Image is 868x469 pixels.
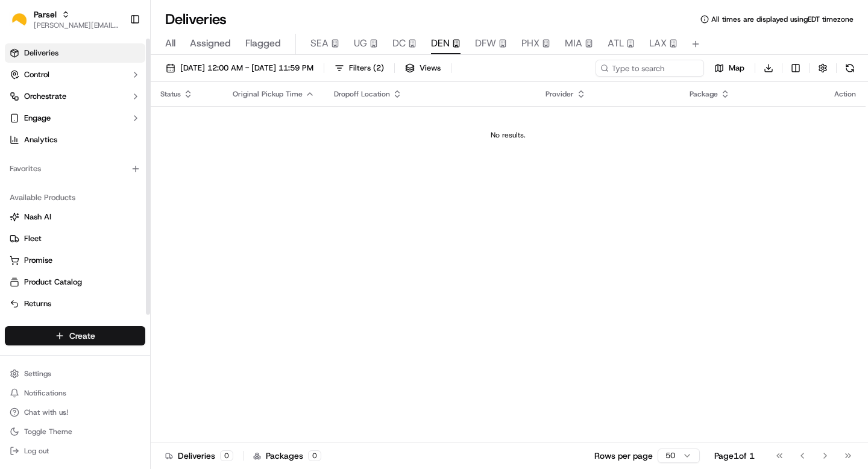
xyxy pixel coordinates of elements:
[24,446,49,456] span: Log out
[392,36,406,51] span: DC
[24,134,57,145] span: Analytics
[24,369,51,379] span: Settings
[5,442,145,459] button: Log out
[5,294,145,313] button: Returns
[420,63,441,74] span: Views
[5,207,145,227] button: Nash AI
[10,233,140,244] a: Fleet
[24,255,52,266] span: Promise
[5,272,145,292] button: Product Catalog
[841,60,858,77] button: Refresh
[54,127,166,137] div: We're available if you need us!
[521,36,539,51] span: PHX
[162,187,166,197] span: •
[5,326,145,345] button: Create
[31,78,217,90] input: Got a question? Start typing here...
[165,450,233,462] div: Deliveries
[546,89,574,99] span: Provider
[24,408,68,417] span: Chat with us!
[12,157,81,166] div: Past conversations
[5,43,145,63] a: Deliveries
[24,277,82,288] span: Product Catalog
[12,115,34,137] img: 1736555255976-a54dd68f-1ca7-489b-9aae-adbdc363a1c4
[169,219,193,229] span: [DATE]
[10,212,140,222] a: Nash AI
[187,154,219,169] button: See all
[37,219,160,229] span: [PERSON_NAME] [PERSON_NAME]
[714,450,755,462] div: Page 1 of 1
[24,233,42,244] span: Fleet
[10,277,140,288] a: Product Catalog
[400,60,446,77] button: Views
[5,365,145,382] button: Settings
[233,89,303,99] span: Original Pickup Time
[431,36,450,51] span: DEN
[10,10,29,29] img: Parsel
[190,36,231,51] span: Assigned
[120,299,146,308] span: Pylon
[565,36,582,51] span: MIA
[160,89,181,99] span: Status
[711,14,854,24] span: All times are displayed using EDT timezone
[5,229,145,248] button: Fleet
[205,119,219,133] button: Start new chat
[102,271,112,280] div: 💻
[24,48,58,58] span: Deliveries
[24,69,49,80] span: Control
[156,130,861,140] div: No results.
[24,220,34,230] img: 1736555255976-a54dd68f-1ca7-489b-9aae-adbdc363a1c4
[34,20,120,30] button: [PERSON_NAME][EMAIL_ADDRESS][PERSON_NAME][DOMAIN_NAME]
[649,36,667,51] span: LAX
[24,113,51,124] span: Engage
[596,60,704,77] input: Type to search
[5,423,145,440] button: Toggle Theme
[162,219,166,229] span: •
[24,212,51,222] span: Nash AI
[594,450,653,462] p: Rows per page
[5,130,145,150] a: Analytics
[5,87,145,106] button: Orchestrate
[834,89,856,99] div: Action
[12,48,219,68] p: Welcome 👋
[253,450,321,462] div: Packages
[25,115,47,137] img: 1732323095091-59ea418b-cfe3-43c8-9ae0-d0d06d6fd42c
[5,251,145,270] button: Promise
[24,187,34,197] img: 1736555255976-a54dd68f-1ca7-489b-9aae-adbdc363a1c4
[24,388,66,398] span: Notifications
[690,89,718,99] span: Package
[160,60,319,77] button: [DATE] 12:00 AM - [DATE] 11:59 PM
[12,12,36,36] img: Nash
[709,60,750,77] button: Map
[349,63,384,74] span: Filters
[34,8,57,20] button: Parsel
[165,36,175,51] span: All
[5,404,145,421] button: Chat with us!
[5,385,145,401] button: Notifications
[24,298,51,309] span: Returns
[24,269,92,282] span: Knowledge Base
[334,89,390,99] span: Dropoff Location
[12,175,31,195] img: Dianne Alexi Soriano
[69,330,95,342] span: Create
[310,36,329,51] span: SEA
[729,63,744,74] span: Map
[5,5,125,34] button: ParselParsel[PERSON_NAME][EMAIL_ADDRESS][PERSON_NAME][DOMAIN_NAME]
[245,36,281,51] span: Flagged
[24,91,66,102] span: Orchestrate
[114,269,193,282] span: API Documentation
[10,255,140,266] a: Promise
[220,450,233,461] div: 0
[10,298,140,309] a: Returns
[5,159,145,178] div: Favorites
[24,427,72,436] span: Toggle Theme
[12,271,22,280] div: 📗
[373,63,384,74] span: ( 2 )
[12,208,31,227] img: Dianne Alexi Soriano
[85,298,146,308] a: Powered byPylon
[5,65,145,84] button: Control
[54,115,198,127] div: Start new chat
[37,187,160,197] span: [PERSON_NAME] [PERSON_NAME]
[608,36,624,51] span: ATL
